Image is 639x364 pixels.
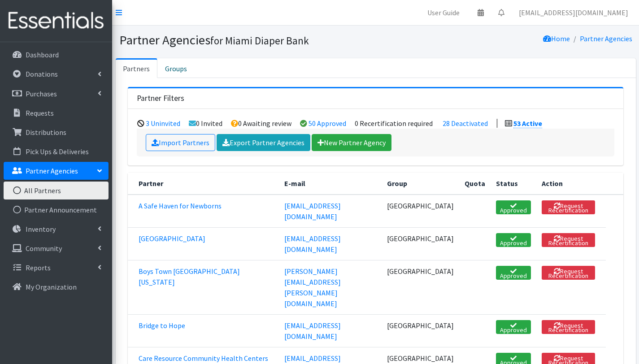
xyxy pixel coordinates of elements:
a: Partner Agencies [4,162,109,180]
a: New Partner Agency [312,134,391,151]
a: Home [543,34,570,43]
th: E-mail [279,173,382,195]
a: Partner Agencies [580,34,632,43]
a: 53 Active [513,119,542,128]
p: Reports [26,263,51,272]
a: Groups [157,58,195,78]
a: Requests [4,104,109,122]
td: [GEOGRAPHIC_DATA] [382,260,459,314]
p: Distributions [26,128,66,137]
a: A Safe Haven for Newborns [139,201,222,210]
button: Request Recertification [542,233,595,247]
p: Inventory [26,225,56,234]
a: Approved [496,233,531,247]
th: Status [491,173,536,195]
a: 28 Deactivated [443,119,488,128]
a: Partners [116,58,157,78]
p: Community [26,244,62,253]
button: Request Recertification [542,266,595,280]
a: My Organization [4,278,109,296]
a: [EMAIL_ADDRESS][DOMAIN_NAME] [512,4,635,22]
a: Boys Town [GEOGRAPHIC_DATA][US_STATE] [139,267,240,286]
th: Partner [128,173,279,195]
a: Dashboard [4,46,109,64]
p: Pick Ups & Deliveries [26,147,89,156]
a: Donations [4,65,109,83]
th: Group [382,173,459,195]
a: Approved [496,200,531,214]
button: Request Recertification [542,200,595,214]
a: Distributions [4,123,109,141]
a: User Guide [420,4,467,22]
a: 50 Approved [309,119,346,128]
p: Requests [26,108,54,117]
a: 3 Uninvited [146,119,180,128]
li: 0 Invited [189,119,222,128]
a: [EMAIL_ADDRESS][DOMAIN_NAME] [284,234,341,254]
a: Purchases [4,85,109,103]
a: [GEOGRAPHIC_DATA] [139,234,205,243]
a: Pick Ups & Deliveries [4,143,109,160]
p: Partner Agencies [26,166,78,175]
a: Inventory [4,220,109,238]
a: Reports [4,259,109,277]
h3: Partner Filters [137,94,184,103]
a: [EMAIL_ADDRESS][DOMAIN_NAME] [284,201,341,221]
p: Donations [26,69,58,78]
a: Community [4,239,109,257]
a: Approved [496,266,531,280]
a: Import Partners [146,134,215,151]
a: Export Partner Agencies [217,134,310,151]
a: Approved [496,320,531,334]
small: for Miami Diaper Bank [210,34,309,47]
td: [GEOGRAPHIC_DATA] [382,314,459,347]
li: 0 Awaiting review [231,119,291,128]
th: Action [536,173,606,195]
th: Quota [459,173,491,195]
td: [GEOGRAPHIC_DATA] [382,227,459,260]
p: Purchases [26,89,57,98]
a: [EMAIL_ADDRESS][DOMAIN_NAME] [284,321,341,341]
td: [GEOGRAPHIC_DATA] [382,195,459,228]
button: Request Recertification [542,320,595,334]
p: My Organization [26,282,77,291]
a: All Partners [4,182,109,199]
p: Dashboard [26,50,59,59]
a: [PERSON_NAME][EMAIL_ADDRESS][PERSON_NAME][DOMAIN_NAME] [284,267,341,308]
li: 0 Recertification required [355,119,433,128]
img: HumanEssentials [4,6,109,36]
h1: Partner Agencies [119,32,373,48]
a: Partner Announcement [4,201,109,219]
a: Bridge to Hope [139,321,185,330]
